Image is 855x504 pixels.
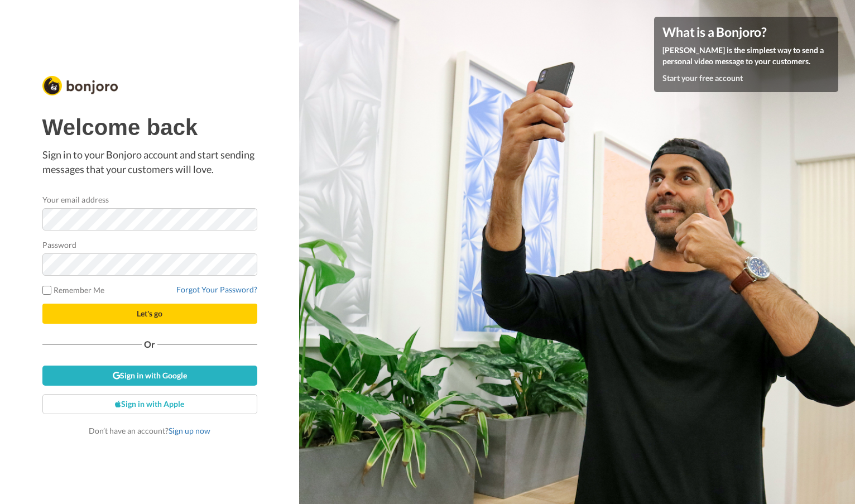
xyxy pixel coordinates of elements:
[42,284,105,296] label: Remember Me
[89,426,210,435] span: Don’t have an account?
[662,73,743,83] a: Start your free account
[662,45,830,67] p: [PERSON_NAME] is the simplest way to send a personal video message to your customers.
[42,115,257,140] h1: Welcome back
[662,25,830,39] h4: What is a Bonjoro?
[176,285,257,294] a: Forgot Your Password?
[137,309,162,318] span: Let's go
[42,394,257,414] a: Sign in with Apple
[42,304,257,324] button: Let's go
[42,194,109,205] label: Your email address
[42,148,257,176] p: Sign in to your Bonjoro account and start sending messages that your customers will love.
[142,340,157,348] span: Or
[42,286,51,295] input: Remember Me
[42,366,257,386] a: Sign in with Google
[169,426,210,435] a: Sign up now
[42,239,77,251] label: Password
